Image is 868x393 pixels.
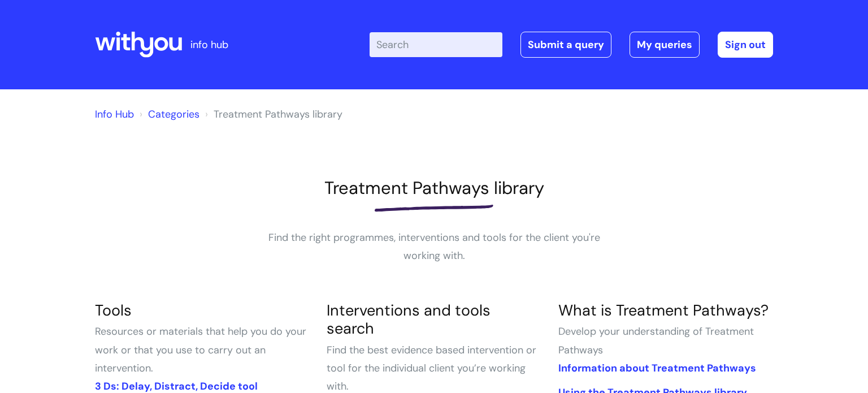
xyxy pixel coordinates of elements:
a: Information about Treatment Pathways [558,361,756,375]
p: info hub [190,36,228,54]
a: Submit a query [520,32,611,58]
span: Develop your understanding of Treatment Pathways [558,325,754,356]
li: Treatment Pathways library [202,105,342,123]
a: Tools [95,300,132,320]
p: Find the right programmes, interventions and tools for the client you're working with. [264,228,604,265]
a: What is Treatment Pathways? [558,300,769,320]
a: My queries [630,32,700,58]
input: Search [370,32,502,57]
a: 3 Ds: Delay, Distract, Decide tool [95,379,258,393]
a: Info Hub [95,107,134,121]
span: Resources or materials that help you do your work or that you use to carry out an intervention. [95,325,306,375]
a: Sign out [718,32,773,58]
h1: Treatment Pathways library [95,178,773,198]
a: Interventions and tools search [327,300,491,338]
div: | - [370,32,773,58]
a: Categories [148,107,199,121]
li: Solution home [137,105,199,123]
